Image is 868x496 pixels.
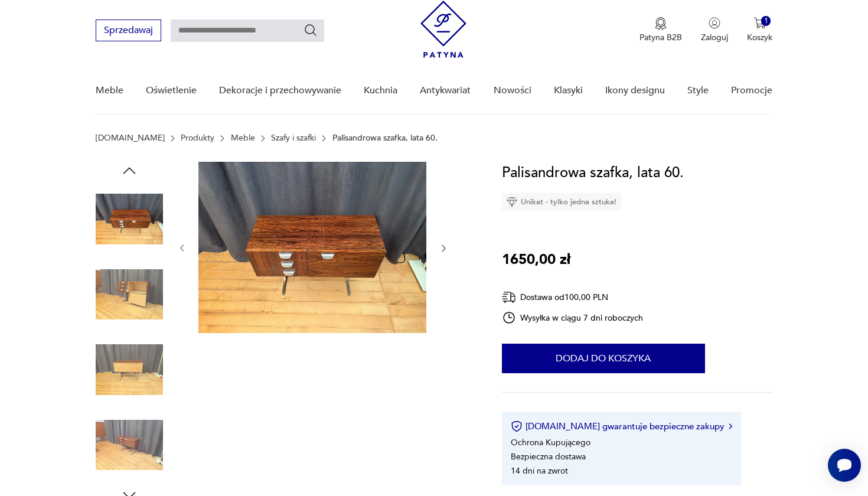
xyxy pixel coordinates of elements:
[96,133,165,143] a: [DOMAIN_NAME]
[96,19,161,41] button: Sprzedawaj
[701,17,728,43] button: Zaloguj
[271,133,316,143] a: Szafy i szafki
[639,17,682,43] a: Ikona medaluPatyna B2B
[198,162,426,333] img: Zdjęcie produktu Palisandrowa szafka, lata 60.
[605,68,665,113] a: Ikony designu
[96,412,163,479] img: Zdjęcie produktu Palisandrowa szafka, lata 60.
[511,420,732,432] button: [DOMAIN_NAME] gwarantuje bezpieczne zakupy
[96,261,163,328] img: Zdjęcie produktu Palisandrowa szafka, lata 60.
[502,344,705,373] button: Dodaj do koszyka
[655,17,667,30] img: Ikona medalu
[181,133,214,143] a: Produkty
[554,68,583,113] a: Klasyki
[304,23,318,37] button: Szukaj
[502,193,621,211] div: Unikat - tylko jedna sztuka!
[502,249,570,271] p: 1650,00 zł
[364,68,397,113] a: Kuchnia
[502,290,644,305] div: Dostawa od 100,00 PLN
[709,17,720,29] img: Ikonka użytkownika
[420,68,471,113] a: Antykwariat
[747,32,772,43] p: Koszyk
[502,162,684,184] h1: Palisandrowa szafka, lata 60.
[96,336,163,403] img: Zdjęcie produktu Palisandrowa szafka, lata 60.
[231,133,255,143] a: Meble
[494,68,531,113] a: Nowości
[502,311,644,325] div: Wysyłka w ciągu 7 dni roboczych
[511,451,586,462] li: Bezpieczna dostawa
[754,17,766,29] img: Ikona koszyka
[96,27,161,35] a: Sprzedawaj
[701,32,728,43] p: Zaloguj
[761,16,771,26] div: 1
[146,68,197,113] a: Oświetlenie
[511,437,590,448] li: Ochrona Kupującego
[639,17,682,43] button: Patyna B2B
[219,68,341,113] a: Dekoracje i przechowywanie
[729,423,732,429] img: Ikona strzałki w prawo
[731,68,772,113] a: Promocje
[507,197,517,207] img: Ikona diamentu
[96,185,163,253] img: Zdjęcie produktu Palisandrowa szafka, lata 60.
[420,1,466,58] img: Patyna - sklep z meblami i dekoracjami vintage
[96,68,123,113] a: Meble
[511,465,568,477] li: 14 dni na zwrot
[502,290,516,305] img: Ikona dostawy
[332,133,438,143] p: Palisandrowa szafka, lata 60.
[639,32,682,43] p: Patyna B2B
[511,420,523,432] img: Ikona certyfikatu
[828,449,861,482] iframe: Smartsupp widget button
[687,68,709,113] a: Style
[747,17,772,43] button: 1Koszyk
